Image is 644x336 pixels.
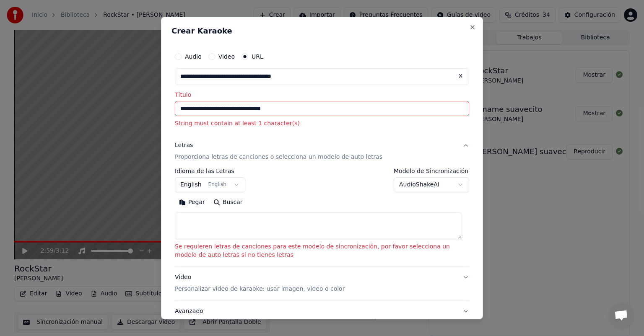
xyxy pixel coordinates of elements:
[171,27,473,35] h2: Crear Karaoke
[175,153,382,161] p: Proporciona letras de canciones o selecciona un modelo de auto letras
[209,196,247,209] button: Buscar
[185,54,202,59] label: Audio
[175,196,209,209] button: Pegar
[175,273,345,293] div: Video
[252,54,263,59] label: URL
[394,168,469,174] label: Modelo de Sincronización
[175,168,469,266] div: LetrasProporciona letras de canciones o selecciona un modelo de auto letras
[175,168,245,174] label: Idioma de las Letras
[175,266,469,300] button: VideoPersonalizar video de karaoke: usar imagen, video o color
[175,243,469,259] p: Se requieren letras de canciones para este modelo de sincronización, por favor selecciona un mode...
[175,119,469,128] p: String must contain at least 1 character(s)
[175,300,469,322] button: Avanzado
[218,54,235,59] label: Video
[175,134,469,168] button: LetrasProporciona letras de canciones o selecciona un modelo de auto letras
[175,285,345,293] p: Personalizar video de karaoke: usar imagen, video o color
[175,92,469,98] label: Título
[175,141,193,150] div: Letras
